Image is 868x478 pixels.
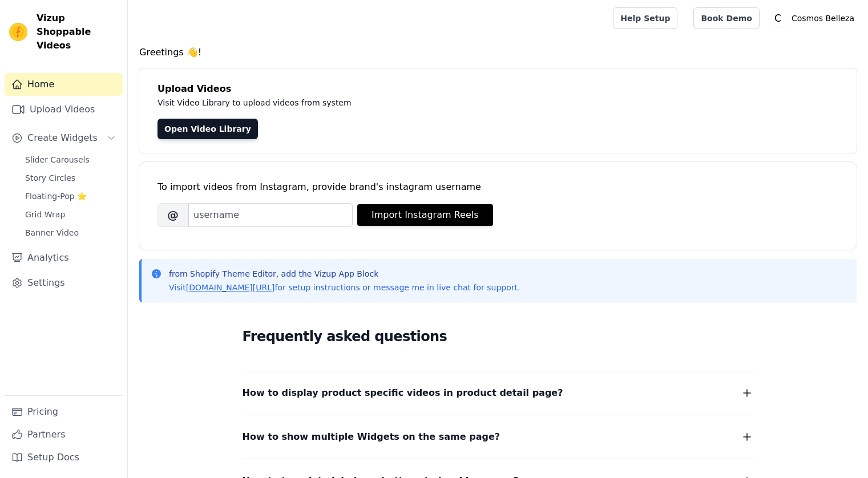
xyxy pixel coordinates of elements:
button: Create Widgets [5,127,123,149]
span: Banner Video [25,227,79,238]
a: Home [5,73,123,96]
p: Cosmos Belleza [787,8,859,29]
p: from Shopify Theme Editor, add the Vizup App Block [169,268,520,279]
span: @ [158,203,188,227]
button: How to show multiple Widgets on the same page? [243,429,754,445]
button: Import Instagram Reels [357,204,493,226]
p: Visit Video Library to upload videos from system [158,96,669,110]
button: How to display product specific videos in product detail page? [243,385,754,401]
a: Floating-Pop ⭐ [18,188,123,204]
span: Grid Wrap [25,209,65,220]
h4: Greetings 👋! [139,46,857,59]
a: Banner Video [18,225,123,241]
button: C Cosmos Belleza [769,8,859,29]
span: Vizup Shoppable Videos [37,11,118,52]
a: Setup Docs [5,446,123,469]
h2: Frequently asked questions [243,325,754,348]
a: Grid Wrap [18,206,123,222]
a: Pricing [5,400,123,423]
text: C [774,13,781,24]
a: Analytics [5,246,123,269]
span: How to display product specific videos in product detail page? [243,385,563,401]
p: Visit for setup instructions or message me in live chat for support. [169,282,520,293]
span: Floating-Pop ⭐ [25,191,87,202]
input: username [188,203,353,227]
span: Story Circles [25,172,75,184]
a: Upload Videos [5,98,123,121]
span: Create Widgets [27,131,98,145]
div: To import videos from Instagram, provide brand's instagram username [158,180,838,194]
a: Settings [5,272,123,294]
a: Story Circles [18,170,123,186]
img: Vizup [9,23,27,41]
a: Open Video Library [158,119,258,139]
h4: Upload Videos [158,82,838,96]
a: Partners [5,423,123,446]
span: Slider Carousels [25,154,90,165]
a: Book Demo [693,7,759,29]
a: Help Setup [613,7,677,29]
a: Slider Carousels [18,152,123,168]
a: [DOMAIN_NAME][URL] [186,283,275,292]
span: How to show multiple Widgets on the same page? [243,429,500,445]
